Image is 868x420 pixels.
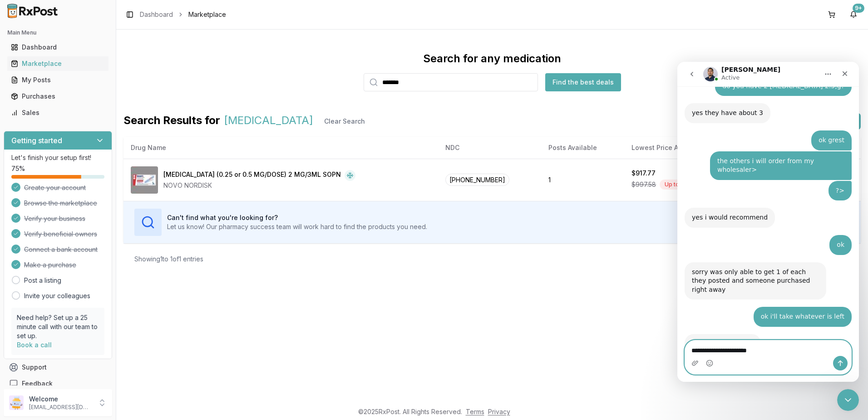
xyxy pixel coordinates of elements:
[24,245,98,254] span: Connect a bank account
[24,230,97,239] span: Verify beneficial owners
[167,222,427,231] p: Let us know! Our pharmacy success team will work hard to find the products you need.
[11,43,105,52] div: Dashboard
[7,55,108,72] a: Marketplace
[631,169,656,178] div: $917.77
[167,213,427,222] h3: Can't find what you're looking for?
[7,29,108,36] h2: Main Menu
[846,7,861,22] button: 9+
[4,105,112,120] button: Sales
[423,51,561,66] div: Search for any medication
[466,408,484,415] a: Terms
[29,395,92,404] p: Welcome
[11,164,25,173] span: 75 %
[17,313,99,340] p: Need help? Set up a 25 minute call with our team to set up.
[4,89,112,104] button: Purchases
[4,56,112,71] button: Marketplace
[22,379,53,388] span: Feedback
[134,255,203,264] div: Showing 1 to 1 of 1 entries
[624,137,738,159] th: Lowest Price Available
[29,404,92,411] p: [EMAIL_ADDRESS][DOMAIN_NAME]
[24,214,85,223] span: Verify your business
[7,39,108,55] a: Dashboard
[24,260,76,270] span: Make a purchase
[7,88,108,105] a: Purchases
[4,375,112,392] button: Feedback
[4,359,112,375] button: Support
[4,4,62,18] img: RxPost Logo
[545,73,621,91] button: Find the best deals
[17,341,52,349] a: Book a call
[188,10,226,19] span: Marketplace
[123,113,220,130] span: Search Results for
[24,291,90,300] a: Invite your colleagues
[488,408,510,415] a: Privacy
[140,10,173,19] a: Dashboard
[224,113,313,130] span: [MEDICAL_DATA]
[11,153,104,162] p: Let's finish your setup first!
[163,181,355,190] div: NOVO NORDISK
[4,40,112,55] button: Dashboard
[24,276,61,285] a: Post a listing
[853,4,864,13] div: 9+
[24,183,86,192] span: Create your account
[4,73,112,87] button: My Posts
[541,137,624,159] th: Posts Available
[131,166,158,194] img: Ozempic (0.25 or 0.5 MG/DOSE) 2 MG/3ML SOPN
[9,395,24,410] img: User avatar
[24,199,97,208] span: Browse the marketplace
[123,137,438,159] th: Drug Name
[11,108,105,117] div: Sales
[7,105,108,121] a: Sales
[163,170,341,181] div: [MEDICAL_DATA] (0.25 or 0.5 MG/DOSE) 2 MG/3ML SOPN
[11,75,105,85] div: My Posts
[660,180,703,190] div: Up to 8 % off
[541,159,624,201] td: 1
[317,113,372,130] button: Clear Search
[140,10,226,19] nav: breadcrumb
[7,72,108,88] a: My Posts
[438,137,541,159] th: NDC
[677,62,859,382] iframe: Intercom live chat
[631,180,656,189] span: $997.58
[837,389,859,411] iframe: Intercom live chat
